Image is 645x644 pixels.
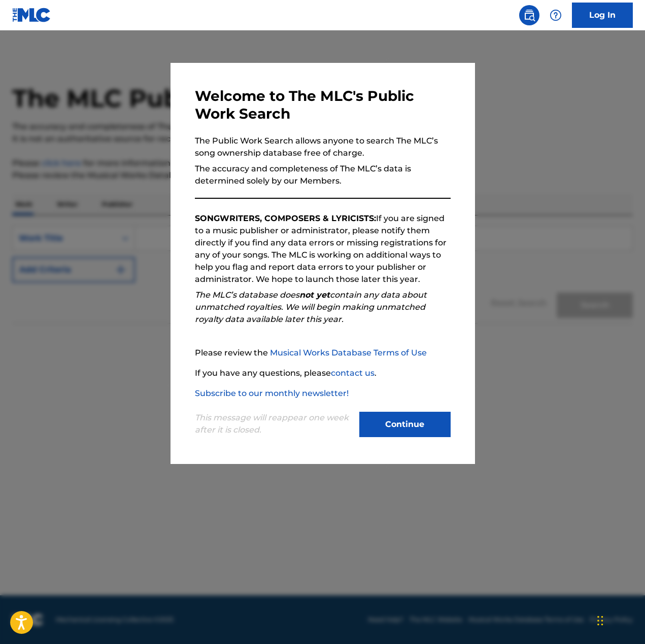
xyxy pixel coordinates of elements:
[195,290,427,324] em: The MLC’s database does contain any data about unmatched royalties. We will begin making unmatche...
[519,5,539,25] a: Public Search
[195,212,451,285] p: If you are signed to a music publisher or administrator, please notify them directly if you find ...
[270,348,427,357] a: Musical Works Database Terms of Use
[359,412,451,437] button: Continue
[546,5,566,25] div: Help
[523,9,535,21] img: search
[550,9,562,21] img: help
[594,595,645,644] iframe: Chat Widget
[195,163,451,187] p: The accuracy and completeness of The MLC’s data is determined solely by our Members.
[195,412,353,436] p: This message will reappear one week after it is closed.
[195,347,451,359] p: Please review the
[597,605,603,636] div: Drag
[12,8,51,22] img: MLC Logo
[195,87,451,123] h3: Welcome to The MLC's Public Work Search
[195,367,451,379] p: If you have any questions, please .
[331,368,375,378] a: contact us
[195,388,349,398] a: Subscribe to our monthly newsletter!
[195,213,376,223] strong: SONGWRITERS, COMPOSERS & LYRICISTS:
[299,290,330,300] strong: not yet
[572,3,633,28] a: Log In
[195,135,451,159] p: The Public Work Search allows anyone to search The MLC’s song ownership database free of charge.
